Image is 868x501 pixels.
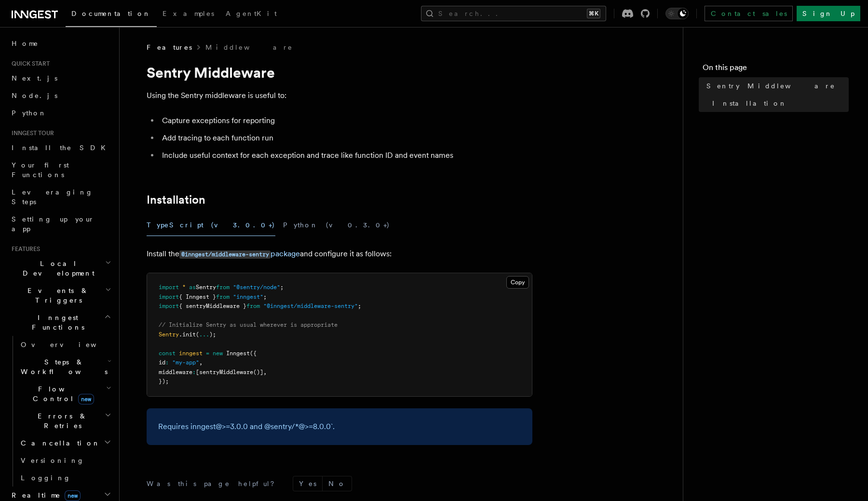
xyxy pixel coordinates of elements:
[253,369,263,376] span: ()]
[421,6,606,21] button: Search...⌘K
[12,74,57,82] span: Next.js
[147,247,532,261] p: Install the and configure it as follows:
[233,293,263,300] span: "inngest"
[65,490,81,501] span: new
[17,380,113,407] button: Flow Controlnew
[8,336,113,487] div: Inngest Functions
[147,89,532,102] p: Using the Sentry middleware is useful to:
[163,10,214,17] span: Examples
[17,411,105,431] span: Errors & Retries
[179,350,203,357] span: inngest
[17,336,113,353] a: Overview
[78,394,94,404] span: new
[159,350,176,357] span: const
[250,350,257,357] span: ({
[189,284,196,291] span: as
[179,249,300,258] a: @inngest/middleware-sentrypackage
[165,359,169,366] span: :
[703,62,849,77] h4: On this page
[8,60,50,68] span: Quick start
[323,476,352,491] button: No
[17,438,100,448] span: Cancellation
[21,457,84,464] span: Versioning
[293,476,322,491] button: Yes
[159,303,179,309] span: import
[196,284,216,291] span: Sentry
[8,210,113,237] a: Setting up your app
[587,9,600,18] kbd: ⌘K
[283,214,390,236] button: Python (v0.3.0+)
[199,359,203,366] span: ,
[12,109,47,117] span: Python
[8,259,105,278] span: Local Development
[8,490,81,500] span: Realtime
[8,87,113,104] a: Node.js
[12,215,95,233] span: Setting up your app
[159,284,179,291] span: import
[196,331,199,338] span: (
[147,64,532,81] h1: Sentry Middleware
[8,255,113,282] button: Local Development
[17,357,108,376] span: Steps & Workflows
[196,369,199,376] span: [
[8,245,40,253] span: Features
[8,70,113,87] a: Next.js
[8,35,113,52] a: Home
[358,303,361,309] span: ;
[280,284,284,291] span: ;
[220,3,283,26] a: AgentKit
[12,188,93,206] span: Leveraging Steps
[179,250,271,259] code: @inngest/middleware-sentry
[159,149,532,162] li: Include useful context for each exception and trace like function ID and event names
[21,341,120,348] span: Overview
[66,3,157,27] a: Documentation
[12,144,111,152] span: Install the SDK
[8,129,54,137] span: Inngest tour
[159,114,532,127] li: Capture exceptions for reporting
[263,369,267,376] span: ,
[159,359,165,366] span: id
[199,331,209,338] span: ...
[17,452,113,469] a: Versioning
[263,293,267,300] span: ;
[8,104,113,122] a: Python
[8,282,113,309] button: Events & Triggers
[506,276,529,289] button: Copy
[192,369,196,376] span: :
[263,303,358,309] span: "@inngest/middleware-sentry"
[147,214,275,236] button: TypeScript (v3.0.0+)
[159,378,169,385] span: });
[179,303,246,309] span: { sentryMiddleware }
[12,92,57,99] span: Node.js
[712,98,787,108] span: Installation
[213,350,223,357] span: new
[209,331,216,338] span: );
[159,331,179,338] span: Sentry
[233,284,280,291] span: "@sentry/node"
[21,474,71,482] span: Logging
[147,42,192,52] span: Features
[159,369,192,376] span: middleware
[8,139,113,156] a: Install the SDK
[172,359,199,366] span: "my-app"
[708,95,849,112] a: Installation
[147,193,205,207] a: Installation
[12,39,39,48] span: Home
[159,293,179,300] span: import
[797,6,860,21] a: Sign Up
[12,161,69,179] span: Your first Functions
[216,284,230,291] span: from
[17,469,113,487] a: Logging
[705,6,793,21] a: Contact sales
[71,10,151,17] span: Documentation
[246,303,260,309] span: from
[8,309,113,336] button: Inngest Functions
[226,350,250,357] span: Inngest
[706,81,835,91] span: Sentry Middleware
[205,42,293,52] a: Middleware
[8,313,104,332] span: Inngest Functions
[8,286,105,305] span: Events & Triggers
[665,8,689,19] button: Toggle dark mode
[226,10,277,17] span: AgentKit
[17,407,113,434] button: Errors & Retries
